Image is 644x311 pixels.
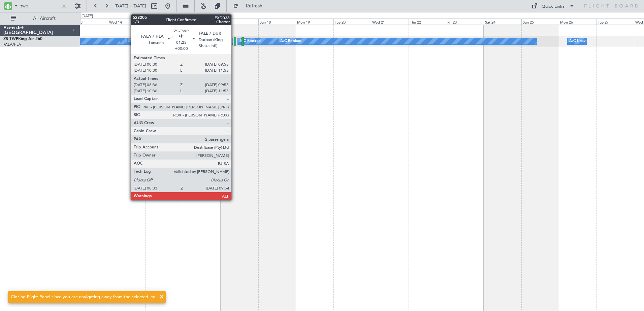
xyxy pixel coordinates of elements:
div: A/C Unavailable [569,36,597,46]
div: Tue 13 [70,19,108,25]
input: A/C (Reg. or Type) [21,1,59,11]
button: Quick Links [528,1,578,11]
span: All Aircraft [18,16,71,21]
div: Tue 27 [597,19,634,25]
button: All Aircraft [7,13,73,24]
span: [DATE] - [DATE] [115,3,146,9]
div: Thu 22 [409,19,446,25]
div: A/C Booked [129,36,151,46]
div: [DATE] [82,13,93,19]
div: Sun 18 [258,19,296,25]
div: Fri 23 [446,19,484,25]
div: Sat 24 [484,19,521,25]
a: ZS-TWPKing Air 260 [3,37,42,41]
button: Refresh [230,1,270,11]
span: ZS-TWP [3,37,18,41]
div: Thu 15 [146,19,183,25]
div: Mon 26 [559,19,597,25]
div: A/C Booked [280,36,301,46]
div: Tue 20 [333,19,371,25]
div: Quick Links [542,3,565,10]
div: Wed 14 [108,19,146,25]
div: Closing Flight Panel since you are navigating away from the selected leg [11,294,156,301]
span: Refresh [240,4,268,8]
div: Sat 17 [221,19,258,25]
a: FALA/HLA [3,42,21,47]
div: Fri 16 [183,19,221,25]
div: Wed 21 [371,19,409,25]
div: A/C Booked [239,36,261,46]
div: Sun 25 [521,19,559,25]
div: A/C Booked [127,36,148,46]
div: Mon 19 [296,19,333,25]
